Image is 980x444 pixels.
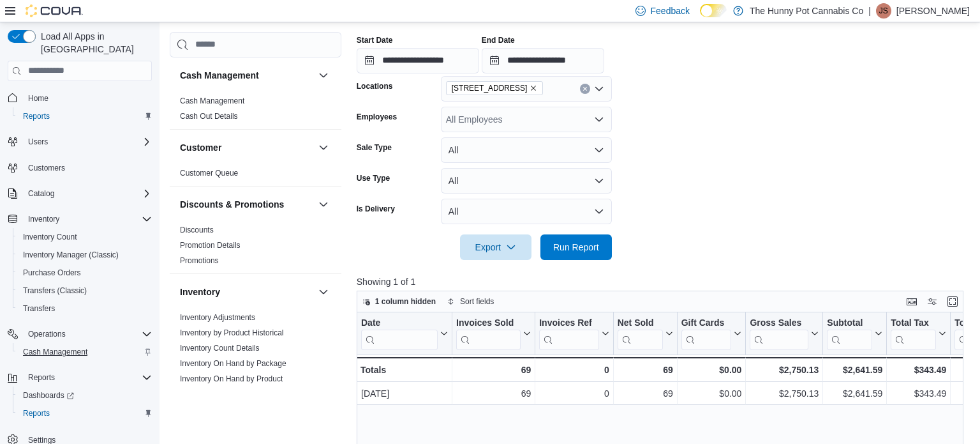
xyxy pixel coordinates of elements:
[904,294,919,309] button: Keyboard shortcuts
[23,134,53,149] button: Users
[3,89,157,107] button: Home
[13,404,157,422] button: Reports
[36,30,152,56] span: Load All Apps in [GEOGRAPHIC_DATA]
[180,240,241,250] span: Promotion Details
[180,286,220,298] h3: Inventory
[456,317,521,329] div: Invoices Sold
[441,168,612,194] button: All
[361,317,438,349] div: Date
[18,109,55,124] a: Reports
[18,388,152,403] span: Dashboards
[617,317,662,329] div: Net Sold
[3,158,157,177] button: Customers
[180,286,313,298] button: Inventory
[180,198,313,211] button: Discounts & Promotions
[868,3,871,19] p: |
[23,408,50,418] span: Reports
[594,84,604,94] button: Open list of options
[18,229,82,245] a: Inventory Count
[180,344,260,353] a: Inventory Count Details
[316,140,331,155] button: Customer
[539,386,609,401] div: 0
[180,96,244,106] span: Cash Management
[700,17,701,18] span: Dark Mode
[18,406,55,421] a: Reports
[180,328,284,338] span: Inventory by Product Historical
[357,204,395,214] label: Is Delivery
[553,241,599,254] span: Run Report
[180,390,257,399] a: Inventory Transactions
[180,256,219,266] span: Promotions
[460,296,494,307] span: Sort fields
[361,317,438,329] div: Date
[924,294,940,309] button: Display options
[23,303,55,314] span: Transfers
[18,265,152,280] span: Purchase Orders
[891,362,946,378] div: $343.49
[750,317,808,349] div: Gross Sales
[876,3,891,19] div: Jessica Steinmetz
[3,133,157,151] button: Users
[827,362,882,378] div: $2,641.59
[13,387,157,404] a: Dashboards
[28,137,48,147] span: Users
[180,359,286,368] a: Inventory On Hand by Package
[750,3,863,19] p: The Hunny Pot Cannabis Co
[18,301,152,316] span: Transfers
[357,81,393,91] label: Locations
[891,317,936,349] div: Total Tax
[3,369,157,387] button: Reports
[28,163,65,173] span: Customers
[681,317,741,349] button: Gift Cards
[482,48,604,73] input: Press the down key to open a popover containing a calendar.
[13,264,157,282] button: Purchase Orders
[170,222,341,273] div: Discounts & Promotions
[540,234,612,260] button: Run Report
[13,343,157,361] button: Cash Management
[180,374,283,384] span: Inventory On Hand by Product
[18,406,152,421] span: Reports
[13,107,157,125] button: Reports
[28,372,55,383] span: Reports
[360,362,448,378] div: Totals
[316,68,331,83] button: Cash Management
[23,211,152,227] span: Inventory
[750,362,819,378] div: $2,750.13
[23,268,81,278] span: Purchase Orders
[180,374,283,383] a: Inventory On Hand by Product
[357,142,392,153] label: Sale Type
[651,4,690,17] span: Feedback
[3,185,157,203] button: Catalog
[26,4,83,17] img: Cova
[446,81,544,95] span: 2500 Hurontario St
[180,96,244,105] a: Cash Management
[896,3,970,19] p: [PERSON_NAME]
[357,275,970,288] p: Showing 1 of 1
[945,294,960,309] button: Enter fullscreen
[375,296,436,307] span: 1 column hidden
[180,343,260,353] span: Inventory Count Details
[28,188,54,199] span: Catalog
[13,228,157,246] button: Inventory Count
[13,300,157,318] button: Transfers
[23,250,119,260] span: Inventory Manager (Classic)
[891,317,936,329] div: Total Tax
[617,362,672,378] div: 69
[23,232,77,242] span: Inventory Count
[750,386,819,401] div: $2,750.13
[23,347,87,357] span: Cash Management
[170,165,341,186] div: Customer
[23,286,87,296] span: Transfers (Classic)
[180,389,257,399] span: Inventory Transactions
[442,294,499,309] button: Sort fields
[28,214,59,224] span: Inventory
[180,241,241,250] a: Promotion Details
[180,69,259,82] h3: Cash Management
[23,134,152,149] span: Users
[180,225,214,235] span: Discounts
[827,386,882,401] div: $2,641.59
[361,317,448,349] button: Date
[879,3,888,19] span: JS
[316,197,331,212] button: Discounts & Promotions
[18,344,93,360] a: Cash Management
